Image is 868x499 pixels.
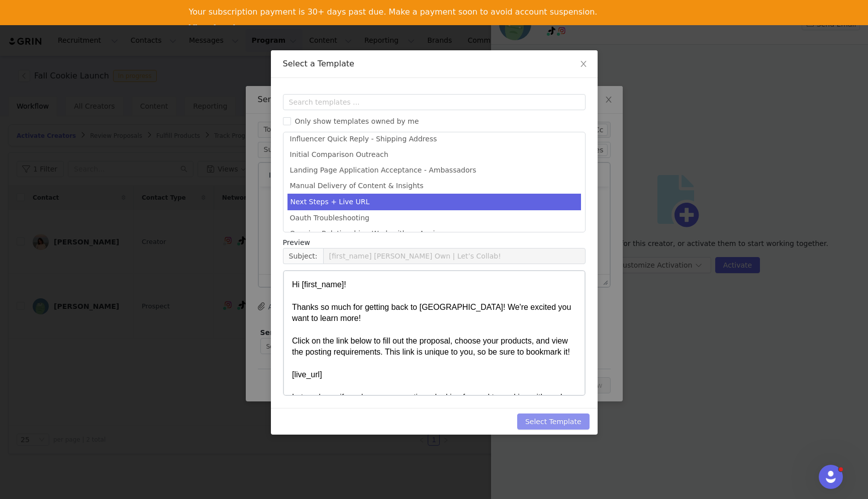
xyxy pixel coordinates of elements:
li: Landing Page Application Acceptance - Ambassadors [287,162,581,178]
li: Influencer Quick Reply - Shipping Address [287,131,581,147]
button: Close [569,50,598,78]
span: Subject: [283,248,323,264]
i: icon: close [580,60,588,68]
input: Search templates ... [283,94,586,110]
p: Hi [first_name]! Thanks so much for getting back to [GEOGRAPHIC_DATA]! We're excited you want to ... [8,8,293,154]
li: Manual Delivery of Content & Insights [287,178,581,194]
li: Next Steps + Live URL [287,194,581,210]
a: View Invoices [189,23,251,34]
span: Only show templates owned by me [291,117,423,125]
span: Preview [283,237,311,248]
li: Initial Comparison Outreach [287,147,581,162]
iframe: Rich Text Area [284,271,585,395]
div: Your subscription payment is 30+ days past due. Make a payment soon to avoid account suspension. [189,7,598,17]
body: Rich Text Area. Press ALT-0 for help. [8,8,343,19]
li: Oauth Troubleshooting [287,210,581,226]
div: Select a Template [283,58,586,69]
li: Ongoing Relationship - Work with us Again [287,226,581,241]
iframe: Intercom live chat [819,465,843,489]
body: Rich Text Area. Press ALT-0 for help. [8,8,293,154]
button: Select Template [517,413,590,430]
